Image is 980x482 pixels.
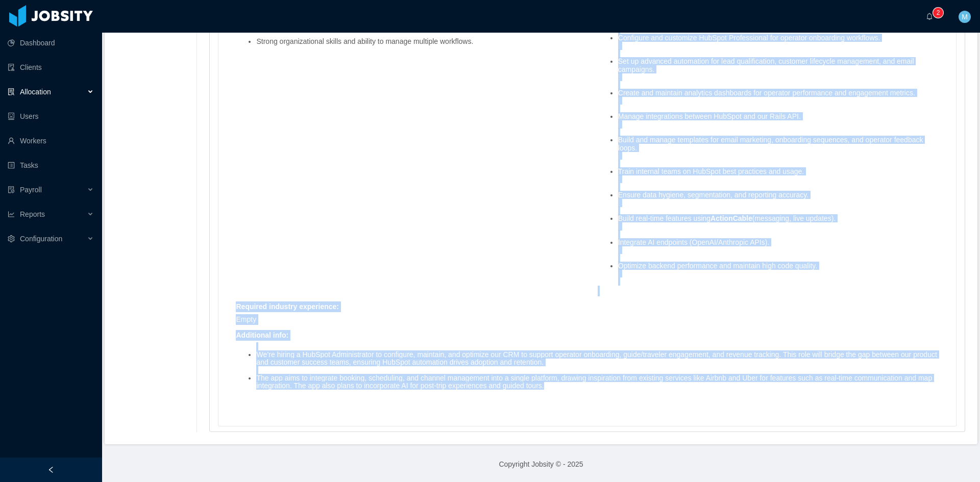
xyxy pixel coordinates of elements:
[618,168,939,184] li: Train internal teams on HubSpot best practices and usage.
[20,186,42,194] span: Payroll
[618,191,939,207] li: Ensure data hygiene, segmentation, and reporting accuracy.
[8,88,15,95] i: icon: solution
[618,34,939,50] li: Configure and customize HubSpot Professional for operator onboarding workflows.
[618,89,939,105] li: Create and maintain analytics dashboards for operator performance and engagement metrics.
[8,211,15,218] i: icon: line-chart
[256,351,939,367] li: We’re hiring a HubSpot Administrator to configure, maintain, and optimize our CRM to support oper...
[256,38,577,45] li: Strong organizational skills and ability to manage multiple workflows.
[20,235,62,243] span: Configuration
[231,314,461,325] div: Empty
[618,136,939,160] li: Build and manage templates for email marketing, onboarding sequences, and operator feedback loops.
[256,374,939,390] li: The app aims to integrate booking, scheduling, and channel management into a single platform, dra...
[710,214,752,222] strong: ActionCable
[20,88,51,96] span: Allocation
[618,239,939,255] li: Integrate AI endpoints (OpenAI/Anthropic APIs).
[926,13,933,20] i: icon: bell
[8,33,94,53] a: icon: pie-chartDashboard
[20,210,45,218] span: Reports
[933,8,943,18] sup: 2
[937,8,940,18] p: 2
[618,113,939,129] li: Manage integrations between HubSpot and our Rails API.
[8,106,94,126] a: icon: robotUsers
[618,262,939,278] li: Optimize backend performance and maintain high code quality.
[8,155,94,175] a: icon: profileTasks
[618,58,939,81] li: Set up advanced automation for lead qualification, customer lifecycle management, and email campa...
[8,57,94,78] a: icon: auditClients
[962,11,968,23] span: M
[8,186,15,193] i: icon: file-protect
[102,447,980,482] footer: Copyright Jobsity © - 2025
[236,302,339,311] strong: Required industry experience :
[8,235,15,242] i: icon: setting
[618,215,939,231] li: Build real-time features using (messaging, live updates).
[8,131,94,151] a: icon: userWorkers
[236,331,288,339] strong: Additional info :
